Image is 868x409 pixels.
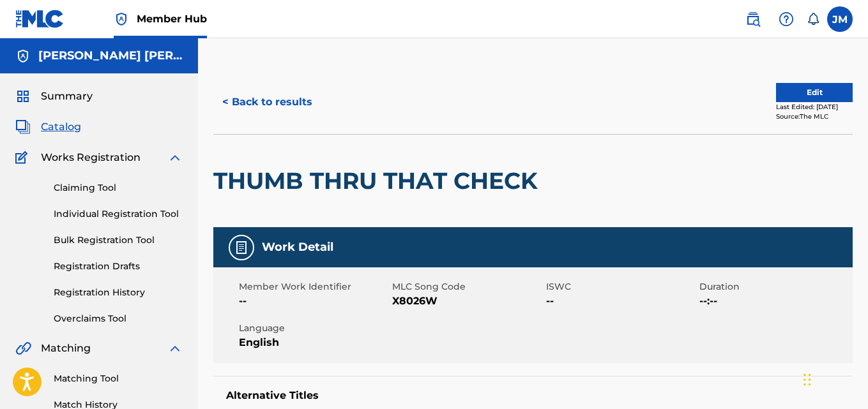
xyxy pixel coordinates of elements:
span: Member Hub [137,11,207,26]
a: Bulk Registration Tool [54,234,183,247]
span: Duration [699,280,849,294]
img: expand [167,341,183,356]
a: Matching Tool [54,372,183,385]
a: Registration History [54,286,183,299]
img: help [779,11,794,27]
iframe: Resource Center [832,244,868,347]
a: Claiming Tool [54,181,183,195]
span: Language [239,322,389,335]
a: Registration Drafts [54,260,183,273]
span: X8026W [392,294,542,309]
img: Top Rightsholder [114,11,129,27]
span: MLC Song Code [392,280,542,294]
span: --:-- [699,294,849,309]
div: Source: The MLC [776,112,853,121]
span: -- [239,294,389,309]
img: Summary [15,89,31,104]
img: MLC Logo [15,10,65,28]
button: < Back to results [213,86,321,118]
div: Last Edited: [DATE] [776,102,853,112]
a: CatalogCatalog [15,119,81,135]
button: Edit [776,83,853,102]
span: Catalog [41,119,81,135]
a: Overclaims Tool [54,312,183,325]
a: Public Search [740,6,766,32]
span: Matching [41,341,91,356]
h5: Jon Josef P. Miller [38,48,183,63]
img: Accounts [15,48,31,64]
div: Drag [803,361,811,399]
img: Catalog [15,119,31,135]
h2: THUMB THRU THAT CHECK [213,167,544,195]
h5: Work Detail [262,240,333,255]
img: expand [167,150,183,165]
img: Works Registration [15,150,32,165]
img: Work Detail [234,240,249,255]
span: Works Registration [41,150,141,165]
img: Matching [15,341,31,356]
span: Summary [41,89,93,104]
a: SummarySummary [15,89,93,104]
div: Help [773,6,799,32]
span: -- [546,294,696,309]
h5: Alternative Titles [226,389,840,402]
span: ISWC [546,280,696,294]
img: search [745,11,761,27]
span: English [239,335,389,350]
iframe: Chat Widget [800,348,864,409]
span: Member Work Identifier [239,280,389,294]
div: Notifications [807,13,819,26]
a: Individual Registration Tool [54,207,183,221]
div: User Menu [827,6,853,32]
